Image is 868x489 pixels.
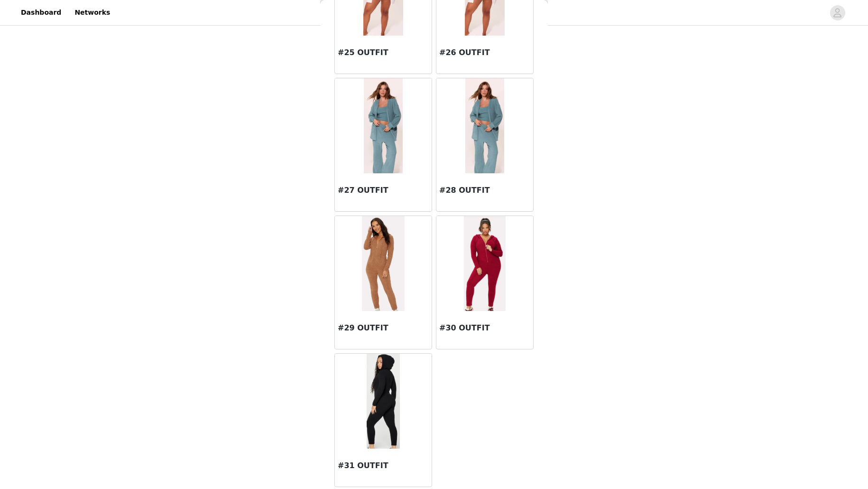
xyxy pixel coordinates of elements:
a: Networks [69,2,116,23]
a: Dashboard [15,2,67,23]
img: #27 OUTFIT [364,78,402,173]
div: avatar [833,5,842,20]
img: #30 OUTFIT [464,216,506,311]
img: #28 OUTFIT [465,78,504,173]
h3: #30 OUTFIT [439,322,530,334]
h3: #31 OUTFIT [338,460,429,471]
h3: #25 OUTFIT [338,47,429,58]
img: #31 OUTFIT [367,354,400,449]
img: #29 OUTFIT [362,216,405,311]
h3: #28 OUTFIT [439,185,530,196]
h3: #27 OUTFIT [338,185,429,196]
h3: #29 OUTFIT [338,322,429,334]
h3: #26 OUTFIT [439,47,530,58]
